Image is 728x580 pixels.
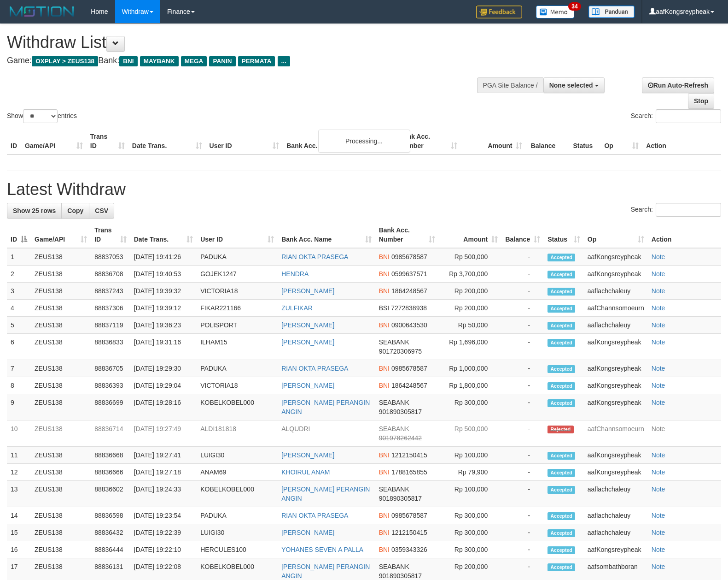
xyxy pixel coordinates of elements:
[197,266,278,283] td: GOJEK1247
[278,56,290,66] span: ...
[130,420,197,447] td: [DATE] 19:27:49
[536,6,575,18] img: Button%20Memo.svg
[91,394,130,420] td: 88836699
[7,283,31,300] td: 3
[584,266,648,283] td: aafKongsreypheak
[379,321,390,329] span: BNI
[281,270,309,278] a: HENDRA
[130,464,197,481] td: [DATE] 19:27:18
[281,425,310,432] a: ALQUDRI
[584,464,648,481] td: aafKongsreypheak
[391,321,427,329] span: Copy 0900643530 to clipboard
[91,266,130,283] td: 88836708
[281,529,334,536] a: [PERSON_NAME]
[600,128,642,154] th: Op
[544,222,584,248] th: Status: activate to sort column ascending
[375,222,439,248] th: Bank Acc. Number: activate to sort column ascending
[197,507,278,524] td: PADUKA
[379,468,390,476] span: BNI
[379,451,390,459] span: BNI
[31,507,91,524] td: ZEUS138
[501,300,544,317] td: -
[130,317,197,334] td: [DATE] 19:36:23
[652,338,665,346] a: Note
[197,524,278,541] td: LUIGI30
[7,464,31,481] td: 12
[130,481,197,507] td: [DATE] 19:24:33
[547,382,575,390] span: Accepted
[67,207,83,214] span: Copy
[130,507,197,524] td: [DATE] 19:23:54
[439,334,502,360] td: Rp 1,696,000
[584,283,648,300] td: aaflachchaleuy
[197,541,278,558] td: HERCULES100
[547,452,575,460] span: Accepted
[197,464,278,481] td: ANAM69
[379,495,422,502] span: Copy 901890305817 to clipboard
[547,512,575,520] span: Accepted
[7,248,31,266] td: 1
[652,485,665,493] a: Note
[501,394,544,420] td: -
[439,464,502,481] td: Rp 79,900
[547,563,575,571] span: Accepted
[547,426,573,433] span: Rejected
[31,420,91,447] td: ZEUS138
[91,300,130,317] td: 88837306
[197,283,278,300] td: VICTORIA18
[130,248,197,266] td: [DATE] 19:41:26
[652,365,665,372] a: Note
[91,420,130,447] td: 88836714
[91,248,130,266] td: 88837053
[461,128,526,154] th: Amount
[547,322,575,330] span: Accepted
[439,300,502,317] td: Rp 200,000
[281,451,334,459] a: [PERSON_NAME]
[652,270,665,278] a: Note
[501,377,544,394] td: -
[379,546,390,553] span: BNI
[379,425,409,432] span: SEABANK
[281,399,370,415] a: [PERSON_NAME] PERANGIN ANGIN
[652,304,665,312] a: Note
[281,321,334,329] a: [PERSON_NAME]
[391,512,427,519] span: Copy 0985678587 to clipboard
[197,394,278,420] td: KOBELKOBEL000
[547,546,575,554] span: Accepted
[656,203,721,217] input: Search:
[379,365,390,372] span: BNI
[197,248,278,266] td: PADUKA
[91,524,130,541] td: 88836432
[281,338,334,346] a: [PERSON_NAME]
[91,283,130,300] td: 88837243
[501,334,544,360] td: -
[501,248,544,266] td: -
[379,572,422,580] span: Copy 901890305817 to clipboard
[652,321,665,329] a: Note
[391,382,427,389] span: Copy 1864248567 to clipboard
[547,486,575,494] span: Accepted
[568,2,581,11] span: 34
[238,56,275,66] span: PERMATA
[91,334,130,360] td: 88836833
[391,365,427,372] span: Copy 0985678587 to clipboard
[652,529,665,536] a: Note
[281,382,334,389] a: [PERSON_NAME]
[547,469,575,477] span: Accepted
[379,253,390,260] span: BNI
[197,317,278,334] td: POLISPORT
[501,420,544,447] td: -
[281,563,370,580] a: [PERSON_NAME] PERANGIN ANGIN
[7,481,31,507] td: 13
[89,203,114,219] a: CSV
[652,512,665,519] a: Note
[439,266,502,283] td: Rp 3,700,000
[32,56,98,66] span: OXPLAY > ZEUS138
[439,541,502,558] td: Rp 300,000
[7,447,31,464] td: 11
[477,77,543,93] div: PGA Site Balance /
[130,541,197,558] td: [DATE] 19:22:10
[91,377,130,394] td: 88836393
[439,394,502,420] td: Rp 300,000
[130,447,197,464] td: [DATE] 19:27:41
